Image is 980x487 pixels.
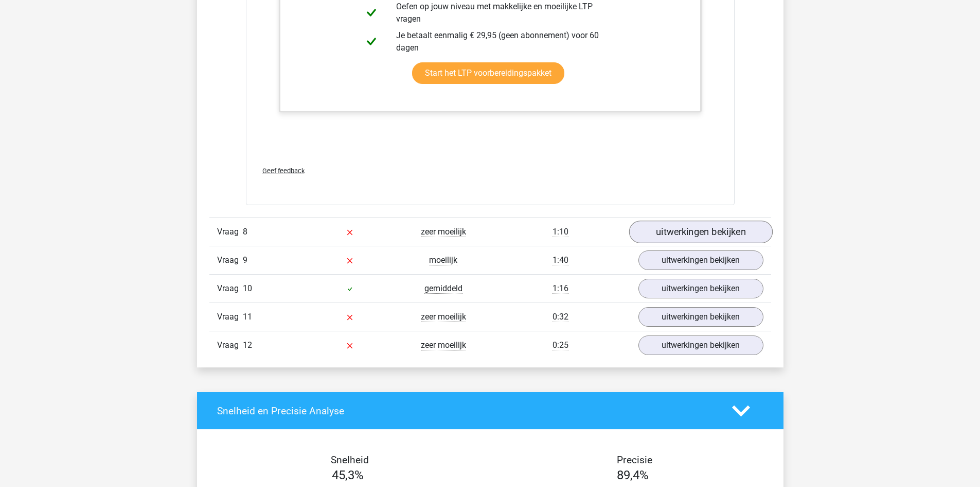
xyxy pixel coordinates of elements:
span: moeilijk [429,255,457,265]
span: 10 [243,283,252,293]
span: 89,4% [617,468,649,482]
span: 45,3% [332,468,364,482]
span: 12 [243,340,252,350]
h4: Snelheid [217,454,483,466]
a: uitwerkingen bekijken [638,250,763,270]
h4: Snelheid en Precisie Analyse [217,405,717,417]
span: Vraag [217,254,243,266]
a: uitwerkingen bekijken [638,307,763,327]
span: zeer moeilijk [421,312,466,322]
span: 9 [243,255,247,265]
span: zeer moeilijk [421,340,466,350]
span: 1:16 [553,283,568,294]
a: uitwerkingen bekijken [638,335,763,355]
span: 8 [243,227,247,237]
span: gemiddeld [424,283,462,294]
span: Geef feedback [262,167,305,175]
span: Vraag [217,282,243,295]
span: 0:32 [553,312,568,322]
h4: Precisie [502,454,768,466]
span: 1:40 [553,255,568,265]
span: 1:10 [553,227,568,237]
span: Vraag [217,311,243,323]
a: uitwerkingen bekijken [629,221,772,243]
span: Vraag [217,226,243,238]
span: Vraag [217,339,243,351]
span: 11 [243,312,252,322]
a: uitwerkingen bekijken [638,279,763,298]
span: zeer moeilijk [421,227,466,237]
a: Start het LTP voorbereidingspakket [412,62,564,84]
span: 0:25 [553,340,568,350]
